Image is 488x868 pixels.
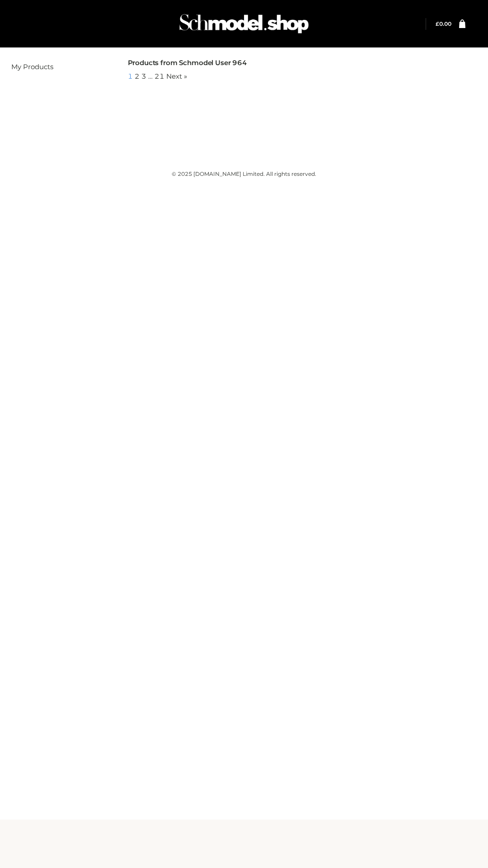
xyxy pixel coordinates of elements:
div: © 2025 [DOMAIN_NAME] Limited. All rights reserved. [11,170,477,179]
a: Next » [166,72,187,80]
a: Page 21 [155,72,164,80]
h2: Products from Schmodel User 964 [128,59,477,67]
span: Page 1 [128,72,133,80]
bdi: 0.00 [436,20,451,27]
img: Schmodel Admin 964 [176,6,312,42]
a: My Products [11,62,53,71]
a: £0.00 [436,20,451,27]
a: Page 3 [141,72,146,80]
span: £ [436,20,439,27]
span: … [148,72,153,80]
a: Page 2 [135,72,140,80]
